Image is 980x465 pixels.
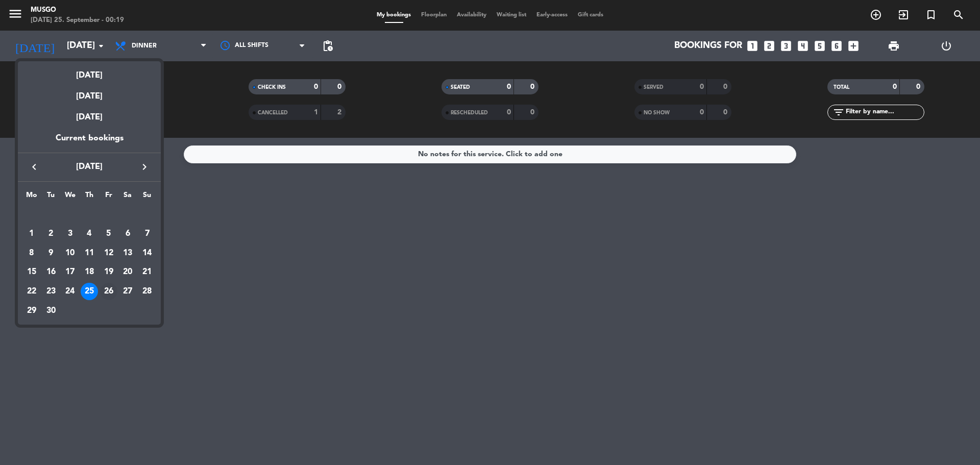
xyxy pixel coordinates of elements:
[42,225,60,242] div: 2
[18,132,161,153] div: Current bookings
[81,244,98,262] div: 11
[23,263,40,281] div: 15
[61,244,79,262] div: 10
[22,205,157,224] td: SEP
[23,302,40,320] div: 29
[118,262,138,282] td: September 20, 2025
[60,243,80,263] td: September 10, 2025
[23,225,40,242] div: 1
[60,189,80,205] th: Wednesday
[61,283,79,300] div: 24
[61,225,79,242] div: 3
[28,161,40,173] i: keyboard_arrow_left
[119,225,136,242] div: 6
[23,244,40,262] div: 8
[80,224,99,243] td: September 4, 2025
[99,243,118,263] td: September 12, 2025
[41,301,61,321] td: September 30, 2025
[41,243,61,263] td: September 9, 2025
[137,243,157,263] td: September 14, 2025
[80,262,99,282] td: September 18, 2025
[119,263,136,281] div: 20
[118,243,138,263] td: September 13, 2025
[41,282,61,301] td: September 23, 2025
[138,263,156,281] div: 21
[23,283,40,300] div: 22
[80,243,99,263] td: September 11, 2025
[138,161,151,173] i: keyboard_arrow_right
[42,263,60,281] div: 16
[99,282,118,301] td: September 26, 2025
[42,244,60,262] div: 9
[118,282,138,301] td: September 27, 2025
[18,61,161,82] div: [DATE]
[81,283,98,300] div: 25
[135,160,154,174] button: keyboard_arrow_right
[80,189,99,205] th: Thursday
[119,244,136,262] div: 13
[100,225,117,242] div: 5
[137,262,157,282] td: September 21, 2025
[99,189,118,205] th: Friday
[61,263,79,281] div: 17
[80,282,99,301] td: September 25, 2025
[18,82,161,103] div: [DATE]
[118,224,138,243] td: September 6, 2025
[100,283,117,300] div: 26
[138,283,156,300] div: 28
[41,189,61,205] th: Tuesday
[138,244,156,262] div: 14
[22,189,41,205] th: Monday
[41,224,61,243] td: September 2, 2025
[60,224,80,243] td: September 3, 2025
[137,189,157,205] th: Sunday
[42,302,60,320] div: 30
[137,224,157,243] td: September 7, 2025
[60,262,80,282] td: September 17, 2025
[42,283,60,300] div: 23
[22,224,41,243] td: September 1, 2025
[100,263,117,281] div: 19
[100,244,117,262] div: 12
[18,103,161,132] div: [DATE]
[118,189,138,205] th: Saturday
[22,301,41,321] td: September 29, 2025
[22,243,41,263] td: September 8, 2025
[137,282,157,301] td: September 28, 2025
[60,282,80,301] td: September 24, 2025
[138,225,156,242] div: 7
[22,262,41,282] td: September 15, 2025
[43,160,135,174] span: [DATE]
[99,262,118,282] td: September 19, 2025
[41,262,61,282] td: September 16, 2025
[25,160,43,174] button: keyboard_arrow_left
[22,282,41,301] td: September 22, 2025
[81,225,98,242] div: 4
[99,224,118,243] td: September 5, 2025
[81,263,98,281] div: 18
[119,283,136,300] div: 27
